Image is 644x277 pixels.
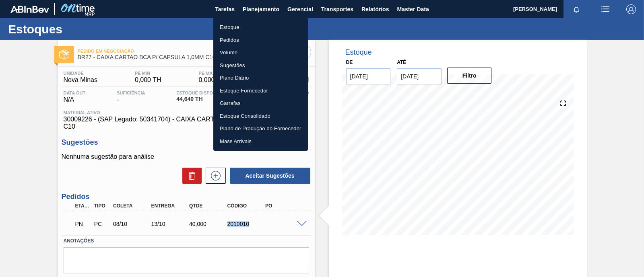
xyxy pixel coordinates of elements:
[213,34,308,47] a: Pedidos
[213,97,308,110] a: Garrafas
[213,21,308,34] a: Estoque
[213,72,308,84] a: Plano Diário
[213,59,308,72] a: Sugestões
[213,110,308,123] a: Estoque Consolidado
[213,122,308,135] a: Plano de Produção do Fornecedor
[213,46,308,59] a: Volume
[213,84,308,97] a: Estoque Fornecedor
[213,135,308,148] a: Mass Arrivals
